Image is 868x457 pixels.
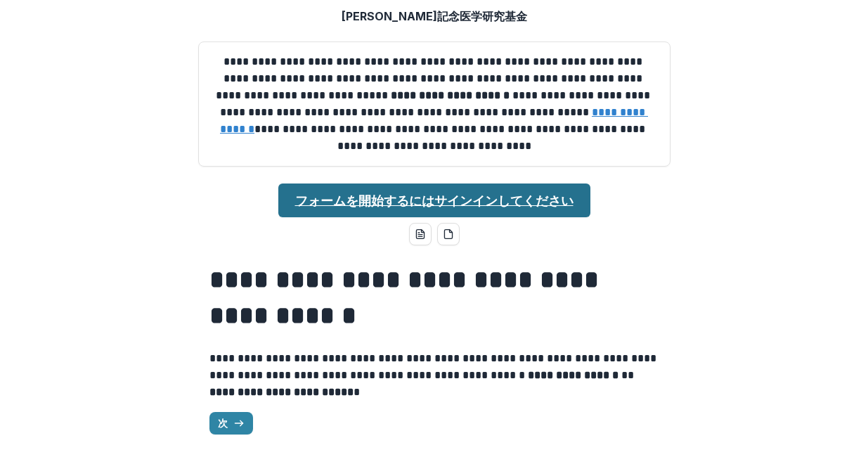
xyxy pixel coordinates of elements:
[209,412,253,435] button: 次
[218,417,228,429] font: 次
[409,223,432,245] button: ワードダウンロード
[295,193,574,208] font: フォームを開始するにはサインインしてください
[342,9,527,23] font: [PERSON_NAME]記念医学研究基金
[437,223,460,245] button: pdfダウンロード
[278,184,590,217] a: フォームを開始するにはサインインしてください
